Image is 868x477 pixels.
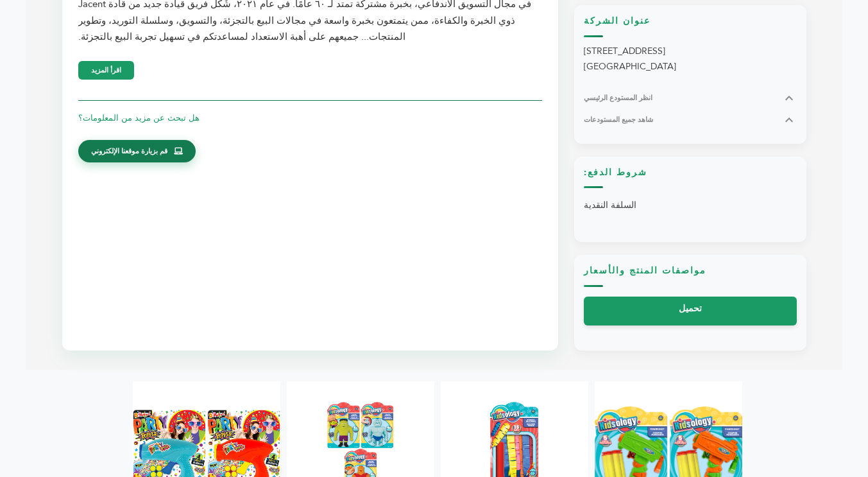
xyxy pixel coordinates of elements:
[91,65,121,75] font: اقرأ المزيد
[584,115,653,125] font: شاهد جميع المستودعات
[78,112,200,124] font: هل تبحث عن مزيد من المعلومات؟
[584,297,797,325] a: تحميل
[78,61,134,80] button: اقرأ المزيد
[78,140,196,163] a: قم بزيارة موقعنا الإلكتروني
[584,15,651,27] font: عنوان الشركة
[584,265,706,277] font: مواصفات المنتج والأسعار
[584,91,797,106] button: انظر المستودع الرئيسي
[584,112,797,128] button: شاهد جميع المستودعات
[679,302,702,315] font: تحميل
[584,60,676,73] font: [GEOGRAPHIC_DATA]
[584,199,636,211] font: السلفة النقدية
[584,93,652,103] font: انظر المستودع الرئيسي
[91,146,167,156] font: قم بزيارة موقعنا الإلكتروني
[584,45,665,57] font: [STREET_ADDRESS]
[584,166,647,178] font: شروط الدفع:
